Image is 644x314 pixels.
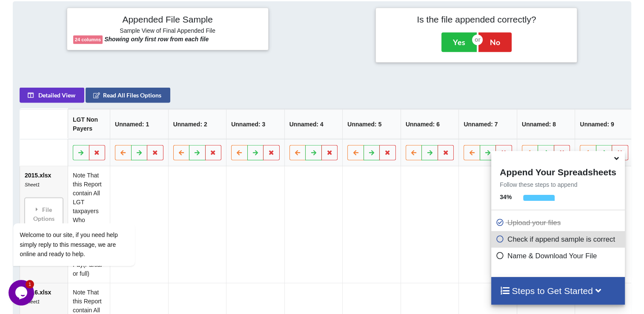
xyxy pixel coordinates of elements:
[68,166,110,283] td: Note That this Report contain All LGT taxpayers Who declared Taxes or Fees and never Pay(Partial ...
[20,88,84,103] button: Detailed View
[168,109,226,139] th: Unnamed: 2
[575,109,633,139] th: Unnamed: 9
[104,36,209,43] b: Showing only first row from each file
[491,165,624,177] h4: Append Your Spreadsheets
[68,109,110,139] th: LGT Non Payers
[458,109,517,139] th: Unnamed: 7
[495,234,622,245] p: Check if append sample is correct
[517,109,575,139] th: Unnamed: 8
[9,175,162,276] iframe: chat widget
[478,32,512,52] button: No
[110,109,168,139] th: Unnamed: 1
[342,109,401,139] th: Unnamed: 5
[401,109,459,139] th: Unnamed: 6
[73,14,262,26] h4: Appended File Sample
[495,251,622,261] p: Name & Download Your File
[441,32,477,52] button: Yes
[500,194,512,200] b: 34 %
[86,88,170,103] button: Read All Files Options
[495,217,622,228] p: Upload your files
[284,109,342,139] th: Unnamed: 4
[9,280,36,305] iframe: chat widget
[73,27,262,36] h6: Sample View of Final Appended File
[75,37,101,42] b: 24 columns
[500,285,616,296] h4: Steps to Get Started
[382,14,571,25] h4: Is the file appended correctly?
[491,180,624,189] p: Follow these steps to append
[25,299,40,304] i: Sheet1
[226,109,284,139] th: Unnamed: 3
[20,166,68,283] td: 2015.xlsx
